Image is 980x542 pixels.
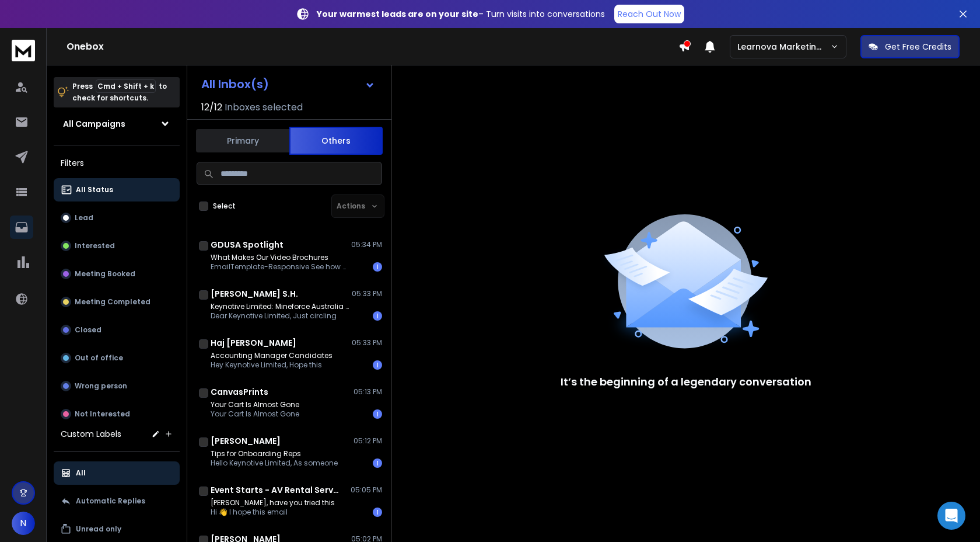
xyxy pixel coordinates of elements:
p: Hey Keynotive Limited, Hope this [211,360,332,370]
p: Dear Keynotive Limited, Just circling [211,311,351,321]
button: All Inbox(s) [192,72,384,96]
button: Automatic Replies [54,489,180,513]
p: Lead [75,213,93,223]
p: All Status [76,185,113,194]
h1: Onebox [66,40,678,54]
button: Not Interested [54,402,180,426]
p: Hello Keynotive Limited, As someone [211,458,338,468]
button: Out of office [54,346,180,370]
a: Reach Out Now [614,5,684,23]
p: Your Cart Is Almost Gone [211,400,299,409]
p: Hi 👋 I hope this email [211,508,335,517]
p: [PERSON_NAME], have you tried this [211,498,335,508]
button: Get Free Credits [860,35,960,58]
p: – Turn visits into conversations [317,8,605,20]
p: Not Interested [75,409,130,419]
p: Tips for Onboarding Reps [211,449,338,458]
h3: Custom Labels [61,428,121,440]
p: Meeting Completed [75,297,150,307]
button: Meeting Completed [54,290,180,314]
p: 05:33 PM [352,289,382,298]
h1: CanvasPrints [211,386,268,398]
h1: [PERSON_NAME] S.H. [211,288,298,300]
p: Out of office [75,353,123,363]
button: Lead [54,206,180,230]
p: All [76,468,86,478]
p: EmailTemplate-Responsive See how we make [211,262,351,272]
p: Interested [75,241,115,251]
p: What Makes Our Video Brochures [211,253,351,262]
p: Learnova Marketing Emails [737,41,830,53]
p: Unread only [76,524,121,534]
button: All Campaigns [54,112,180,135]
button: Primary [196,128,289,154]
p: 05:33 PM [352,338,382,348]
button: Unread only [54,517,180,541]
h3: Filters [54,155,180,171]
p: Accounting Manager Candidates [211,351,332,360]
h1: [PERSON_NAME] [211,435,281,447]
button: N [12,512,35,535]
p: Closed [75,325,101,335]
p: Meeting Booked [75,269,135,279]
p: Reach Out Now [618,8,681,20]
button: Wrong person [54,374,180,398]
div: 1 [373,360,382,370]
p: It’s the beginning of a legendary conversation [561,374,811,390]
h3: Inboxes selected [225,100,303,114]
strong: Your warmest leads are on your site [317,8,478,20]
p: Keynotive Limited: Mineforce Australia Pty [211,302,351,311]
div: 1 [373,508,382,517]
p: 05:13 PM [353,387,382,397]
button: All [54,461,180,485]
img: logo [12,40,35,61]
p: 05:05 PM [351,485,382,495]
div: 1 [373,409,382,419]
h1: GDUSA Spotlight [211,239,283,251]
h1: Haj [PERSON_NAME] [211,337,296,349]
div: 1 [373,458,382,468]
span: 12 / 12 [201,100,222,114]
button: Interested [54,234,180,258]
h1: All Inbox(s) [201,78,269,90]
button: Meeting Booked [54,262,180,286]
p: 05:34 PM [351,240,382,249]
span: Cmd + Shift + k [96,79,156,93]
button: Others [289,127,383,155]
button: Closed [54,318,180,342]
h1: Event Starts - AV Rental Service [211,484,339,496]
p: Automatic Replies [76,496,145,506]
p: Wrong person [75,381,127,391]
p: Get Free Credits [885,41,951,53]
p: Press to check for shortcuts. [72,81,167,104]
h1: All Campaigns [63,118,125,130]
p: 05:12 PM [353,436,382,446]
button: All Status [54,178,180,201]
p: Your Cart Is Almost Gone [211,409,299,419]
div: 1 [373,311,382,321]
label: Select [213,201,236,211]
div: Open Intercom Messenger [937,502,965,530]
div: 1 [373,262,382,272]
